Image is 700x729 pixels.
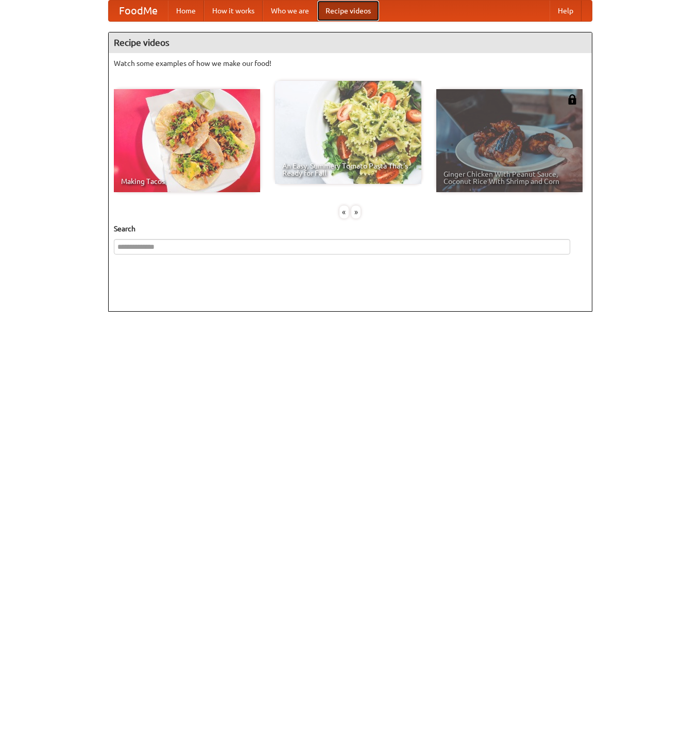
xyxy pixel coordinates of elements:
div: » [351,206,361,218]
span: An Easy, Summery Tomato Pasta That's Ready for Fall [282,162,414,177]
a: Home [168,1,204,21]
a: FoodMe [109,1,168,21]
div: « [339,206,349,218]
img: 483408.png [567,94,577,105]
a: Making Tacos [114,89,260,192]
h4: Recipe videos [109,32,592,53]
span: Making Tacos [121,178,253,185]
a: Recipe videos [317,1,379,21]
p: Watch some examples of how we make our food! [114,58,587,69]
h5: Search [114,224,587,234]
a: How it works [204,1,263,21]
a: Who we are [263,1,317,21]
a: An Easy, Summery Tomato Pasta That's Ready for Fall [275,81,421,184]
a: Help [550,1,582,21]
